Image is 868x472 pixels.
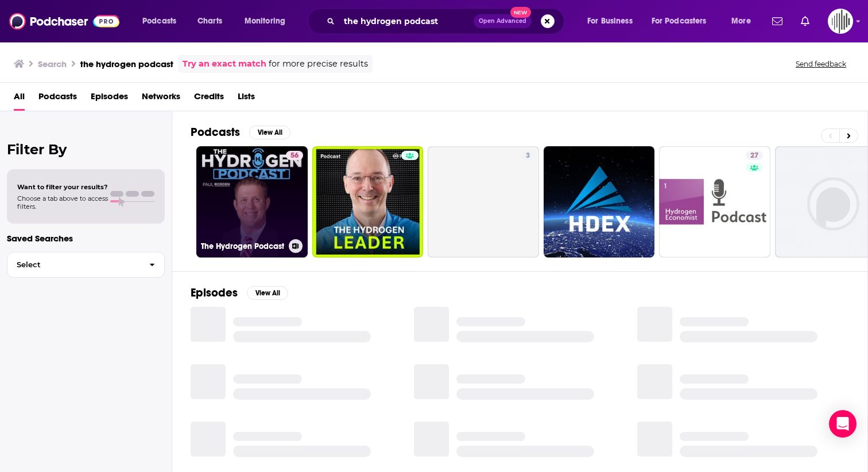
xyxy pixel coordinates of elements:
[190,12,229,30] a: Charts
[201,241,284,251] h3: The Hydrogen Podcast
[792,59,850,69] button: Send feedback
[828,9,853,34] img: User Profile
[723,12,765,30] button: open menu
[290,150,299,162] span: 56
[479,18,526,24] span: Open Advanced
[828,9,853,34] span: Logged in as gpg2
[38,87,77,111] a: Podcasts
[194,87,224,111] a: Credits
[269,57,368,71] span: for more precise results
[237,12,300,30] button: open menu
[652,13,707,29] span: For Podcasters
[731,13,751,29] span: More
[191,125,240,139] h2: Podcasts
[14,87,25,111] a: All
[579,12,647,30] button: open menu
[17,194,108,210] span: Choose a tab above to access filters.
[17,183,108,191] span: Want to filter your results?
[319,8,575,34] div: Search podcasts, credits, & more...
[249,126,290,139] button: View All
[80,58,173,69] h3: the hydrogen podcast
[7,233,165,244] p: Saved Searches
[828,9,853,34] button: Show profile menu
[245,13,285,29] span: Monitoring
[38,58,67,69] h3: Search
[428,146,539,258] a: 3
[7,141,165,158] h2: Filter By
[339,12,474,30] input: Search podcasts, credits, & more...
[7,252,165,278] button: Select
[142,87,180,111] a: Networks
[134,12,191,30] button: open menu
[247,286,288,300] button: View All
[191,286,288,300] a: EpisodesView All
[196,146,308,258] a: 56The Hydrogen Podcast
[526,150,530,162] span: 3
[183,57,266,71] a: Try an exact match
[191,125,290,139] a: PodcastsView All
[197,13,222,29] span: Charts
[746,151,763,160] a: 27
[796,11,814,31] a: Show notifications dropdown
[474,14,532,28] button: Open AdvancedNew
[587,13,633,29] span: For Business
[644,12,723,30] button: open menu
[142,13,176,29] span: Podcasts
[286,151,303,160] a: 56
[521,151,534,160] a: 3
[191,286,238,300] h2: Episodes
[750,150,758,162] span: 27
[238,87,255,111] a: Lists
[829,410,857,438] div: Open Intercom Messenger
[7,261,140,268] span: Select
[768,11,787,31] a: Show notifications dropdown
[510,7,531,18] span: New
[91,87,128,111] a: Episodes
[659,146,770,258] a: 27
[9,10,119,32] img: Podchaser - Follow, Share and Rate Podcasts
